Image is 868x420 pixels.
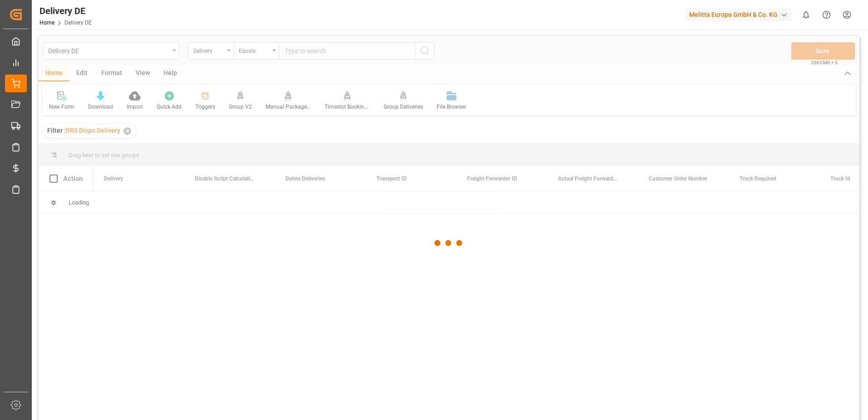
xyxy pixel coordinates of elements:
a: Home [39,20,54,26]
button: Melitta Europa GmbH & Co. KG [686,6,796,23]
button: Help Center [816,5,837,25]
div: Melitta Europa GmbH & Co. KG [686,8,792,21]
div: Delivery DE [39,4,92,18]
button: show 0 new notifications [796,5,816,25]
